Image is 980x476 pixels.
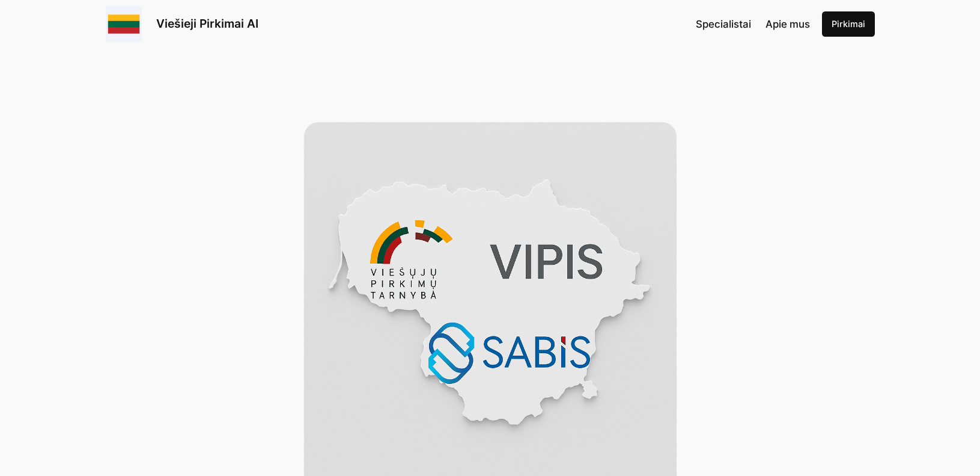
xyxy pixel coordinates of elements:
a: Viešieji Pirkimai AI [156,16,258,31]
span: Specialistai [696,18,751,30]
a: Pirkimai [822,11,875,37]
span: Apie mus [765,18,810,30]
a: Specialistai [696,16,751,32]
a: Apie mus [765,16,810,32]
img: Viešieji pirkimai logo [106,6,142,42]
nav: Navigation [696,16,810,32]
